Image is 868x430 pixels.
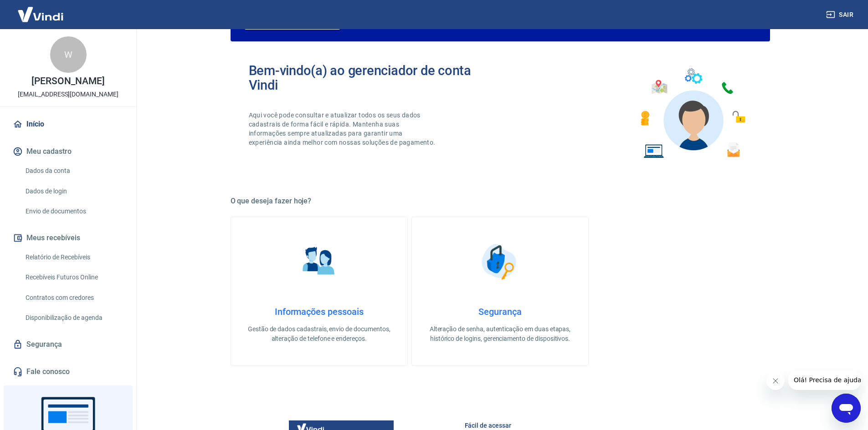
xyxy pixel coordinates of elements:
[18,90,118,99] p: [EMAIL_ADDRESS][DOMAIN_NAME]
[788,370,861,390] iframe: Mensagem da empresa
[465,421,748,430] h6: Fácil de acessar
[11,228,125,248] button: Meus recebíveis
[426,324,574,344] p: Alteração de senha, autenticação em duas etapas, histórico de logins, gerenciamento de dispositivos.
[246,306,393,317] h4: Informações pessoais
[22,202,125,221] a: Envio de documentos
[824,6,857,23] button: Sair
[11,142,125,162] button: Meu cadastro
[426,306,574,317] h4: Segurança
[11,334,125,354] a: Segurança
[22,182,125,201] a: Dados de login
[22,288,125,307] a: Contratos com credores
[477,239,523,284] img: Segurança
[22,248,125,267] a: Relatório de Recebíveis
[50,36,87,73] div: W
[11,114,125,134] a: Início
[22,162,125,180] a: Dados da conta
[5,6,77,14] span: Olá! Precisa de ajuda?
[832,394,861,423] iframe: Botão para abrir a janela de mensagens
[632,63,752,164] img: Imagem de um avatar masculino com diversos icones exemplificando as funcionalidades do gerenciado...
[249,63,500,92] h2: Bem-vindo(a) ao gerenciador de conta Vindi
[22,309,125,327] a: Disponibilização de agenda
[231,197,770,206] h5: O que deseja fazer hoje?
[249,111,437,147] p: Aqui você pode consultar e atualizar todos os seus dados cadastrais de forma fácil e rápida. Mant...
[296,239,342,284] img: Informações pessoais
[11,0,70,28] img: Vindi
[11,362,125,382] a: Fale conosco
[411,217,589,366] a: SegurançaSegurançaAlteração de senha, autenticação em duas etapas, histórico de logins, gerenciam...
[22,268,125,287] a: Recebíveis Futuros Online
[31,76,104,86] p: [PERSON_NAME]
[231,217,408,366] a: Informações pessoaisInformações pessoaisGestão de dados cadastrais, envio de documentos, alteraçã...
[766,372,785,390] iframe: Fechar mensagem
[246,324,393,344] p: Gestão de dados cadastrais, envio de documentos, alteração de telefone e endereços.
